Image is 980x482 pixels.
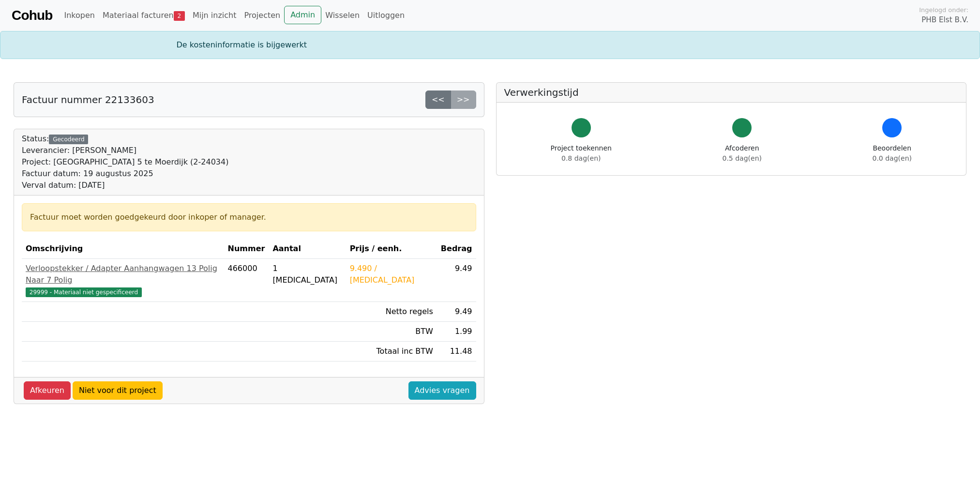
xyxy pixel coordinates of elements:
a: Advies vragen [408,381,476,400]
div: Project: [GEOGRAPHIC_DATA] 5 te Moerdijk (2-24034) [22,156,228,168]
div: Verval datum: [DATE] [22,180,228,191]
th: Prijs / eenh. [346,239,437,259]
a: Uitloggen [363,6,408,25]
th: Aantal [269,239,346,259]
td: 9.49 [437,259,476,302]
div: Beoordelen [873,143,912,164]
div: Factuur datum: 19 augustus 2025 [22,168,228,180]
td: Netto regels [346,302,437,322]
a: Niet voor dit project [73,381,163,400]
th: Nummer [224,239,269,259]
td: 9.49 [437,302,476,322]
h5: Factuur nummer 22133603 [22,94,154,105]
a: Materiaal facturen2 [99,6,189,25]
div: Verloopstekker / Adapter Aanhangwagen 13 Polig Naar 7 Polig [26,263,220,286]
span: 2 [174,11,185,21]
span: Ingelogd onder: [919,5,968,15]
div: Gecodeerd [49,135,88,144]
td: Totaal inc BTW [346,342,437,361]
td: 11.48 [437,342,476,361]
a: Inkopen [60,6,98,25]
a: Wisselen [321,6,363,25]
th: Bedrag [437,239,476,259]
td: 466000 [224,259,269,302]
a: Afkeuren [24,381,71,400]
td: 1.99 [437,322,476,342]
div: Status: [22,133,228,191]
div: Afcoderen [723,143,762,164]
div: De kosteninformatie is bijgewerkt [171,39,810,51]
span: 0.8 dag(en) [561,154,601,162]
a: Admin [284,6,321,24]
a: Cohub [12,4,52,27]
span: 0.0 dag(en) [873,154,912,162]
div: Factuur moet worden goedgekeurd door inkoper of manager. [30,211,468,223]
th: Omschrijving [22,239,224,259]
a: Verloopstekker / Adapter Aanhangwagen 13 Polig Naar 7 Polig29999 - Materiaal niet gespecificeerd [26,263,220,298]
div: Project toekennen [551,143,612,164]
td: BTW [346,322,437,342]
div: Leverancier: [PERSON_NAME] [22,145,228,156]
span: 0.5 dag(en) [723,154,762,162]
h5: Verwerkingstijd [504,87,959,98]
a: << [425,90,451,109]
span: PHB Elst B.V. [921,15,968,26]
span: 29999 - Materiaal niet gespecificeerd [26,287,142,297]
div: 1 [MEDICAL_DATA] [272,263,342,286]
a: Mijn inzicht [189,6,241,25]
div: 9.490 / [MEDICAL_DATA] [350,263,433,286]
a: Projecten [240,6,284,25]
